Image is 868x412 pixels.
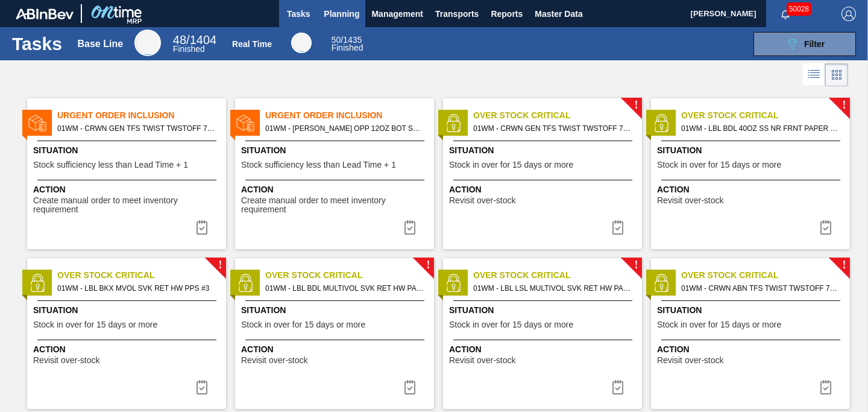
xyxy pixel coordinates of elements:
span: Revisit over-stock [33,356,99,365]
span: Situation [657,304,847,317]
img: icon-task complete [195,220,209,235]
h1: Tasks [12,37,62,51]
button: icon-task complete [811,375,840,399]
div: Complete task: 6888896 [187,375,216,399]
span: Over Stock Critical [57,269,226,282]
div: Card Vision [825,63,848,86]
button: icon-task complete [187,215,216,239]
span: Urgent Order Inclusion [57,109,226,122]
span: Filter [804,39,825,49]
span: 50028 [787,2,811,16]
img: Logout [841,7,856,21]
div: Base Line [173,35,216,53]
span: Revisit over-stock [449,356,515,365]
span: Situation [33,144,223,157]
div: Base Line [78,39,124,49]
span: 01WM - LBL BDL 40OZ SS NR FRNT PAPER MS - VBI [681,122,840,135]
span: Revisit over-stock [657,196,723,205]
span: 01WM - LBL BDL MULTIVOL SVK RET HW PAPER #3 [265,282,424,295]
span: 01WM - LBL BKX MVOL SVK RET HW PPS #3 [57,282,216,295]
span: Action [241,343,431,356]
div: Complete task: 6889288 [395,215,424,239]
img: icon-task complete [195,380,209,395]
div: Real Time [232,39,272,49]
span: 01WM - CARR OPP 12OZ BOT SNUG 12/12 LN SPOT UV WITH FULL UV ON TOP [265,122,424,135]
span: Stock in over for 15 days or more [449,320,573,329]
span: Situation [657,144,847,157]
span: Over Stock Critical [265,269,434,282]
span: Action [241,183,431,196]
button: icon-task complete [811,215,840,239]
span: Create manual order to meet inventory requirement [241,196,431,215]
img: status [28,274,46,292]
span: Revisit over-stock [241,356,307,365]
span: ! [634,261,638,270]
img: status [652,274,670,292]
span: 01WM - CRWN GEN TFS TWIST TWSTOFF 75# 2-COLR PRICKLY PEAR CACTUS [473,122,632,135]
span: Revisit over-stock [657,356,723,365]
div: Complete task: 6888889 [811,215,840,239]
span: 01WM - CRWN ABN TFS TWIST TWSTOFF 75# 2-COLR 1458-H,26 MM [681,282,840,295]
img: status [236,114,254,132]
span: Situation [449,144,639,157]
div: Complete task: 6888919 [603,375,632,399]
img: TNhmsLtSVTkK8tSr43FrP2fwEKptu5GPRR3wAAAABJRU5ErkJggg== [16,8,74,19]
span: ! [218,261,222,270]
img: icon-task complete [819,380,833,395]
span: Stock in over for 15 days or more [33,320,157,329]
span: Situation [241,304,431,317]
div: Base Line [134,30,161,56]
span: Over Stock Critical [473,269,642,282]
span: Situation [449,304,639,317]
span: Reports [491,7,523,21]
button: icon-task complete [395,375,424,399]
span: Stock in over for 15 days or more [657,160,781,170]
span: Over Stock Critical [681,109,850,122]
span: Action [449,343,639,356]
span: Finished [332,43,363,52]
span: Stock sufficiency less than Lead Time + 1 [241,160,396,170]
button: Notifications [766,5,805,22]
span: Stock in over for 15 days or more [241,320,365,329]
div: Complete task: 6889287 [187,215,216,239]
span: 01WM - LBL LSL MULTIVOL SVK RET HW PAPER [473,282,632,295]
span: Transports [435,7,479,21]
span: Stock sufficiency less than Lead Time + 1 [33,160,188,170]
img: status [28,114,46,132]
button: icon-task complete [603,375,632,399]
button: icon-task complete [395,215,424,239]
span: Stock in over for 15 days or more [449,160,573,170]
div: Real Time [291,33,312,53]
span: 50 [332,35,341,45]
span: Urgent Order Inclusion [265,109,434,122]
span: Tasks [285,7,312,21]
span: Action [449,183,639,196]
span: Action [657,343,847,356]
span: Situation [33,304,223,317]
span: Action [33,183,223,196]
img: icon-task complete [819,220,833,235]
span: 48 [173,33,186,46]
span: Planning [324,7,359,21]
div: Complete task: 6888941 [811,375,840,399]
span: Create manual order to meet inventory requirement [33,196,223,215]
span: Stock in over for 15 days or more [657,320,781,329]
span: Master Data [535,7,582,21]
img: icon-task complete [403,220,417,235]
span: Management [371,7,423,21]
span: ! [842,101,846,110]
span: ! [842,261,846,270]
span: Action [657,183,847,196]
span: Situation [241,144,431,157]
span: ! [426,261,430,270]
span: Revisit over-stock [449,196,515,205]
div: Complete task: 6888901 [395,375,424,399]
img: status [444,274,462,292]
img: status [652,114,670,132]
span: ! [634,101,638,110]
span: Over Stock Critical [681,269,850,282]
div: List Vision [803,63,825,86]
button: icon-task complete [187,375,216,399]
img: status [444,114,462,132]
span: Over Stock Critical [473,109,642,122]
